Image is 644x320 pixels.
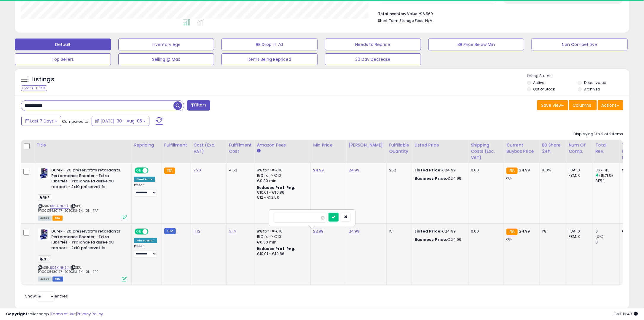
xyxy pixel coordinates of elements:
b: Listed Price: [415,228,441,234]
a: 24.99 [349,167,360,173]
label: Archived [584,87,600,92]
button: Items Being Repriced [221,53,318,65]
a: Terms of Use [51,311,76,317]
button: Inventory Age [118,39,214,50]
a: 7.20 [193,167,201,173]
b: Reduced Prof. Rng. [257,185,296,190]
div: FBM: 0 [569,234,588,239]
div: 0.00 [471,229,499,234]
span: ON [135,229,143,234]
div: 8% for <= €10 [257,168,306,173]
label: Deactivated [584,80,607,85]
button: Needs to Reprice [325,39,421,50]
b: Reduced Prof. Rng. [257,246,296,251]
div: 1% [542,229,562,234]
div: 3171.1 [595,178,619,184]
div: 8% for <= €10 [257,229,306,234]
div: Amazon Fees [257,142,308,148]
div: Preset: [134,244,157,258]
div: €0.30 min [257,240,306,245]
a: Privacy Policy [77,311,103,317]
b: Short Term Storage Fees: [378,18,425,23]
button: Last 7 Days [21,116,61,126]
div: 0.00 [471,168,499,173]
small: FBA [164,168,175,174]
img: 41DIOlecPjL._SL40_.jpg [38,229,50,241]
div: [PERSON_NAME] [349,142,384,148]
div: 0.00 [622,229,635,234]
div: Clear All Filters [21,85,47,91]
div: Total Rev. [595,142,617,155]
h5: Listings [31,75,54,84]
button: [DATE]-30 - Aug-05 [92,116,149,126]
span: Show: entries [25,293,68,299]
strong: Copyright [6,311,28,317]
div: 15% for > €10 [257,173,306,178]
button: Default [15,39,111,50]
button: BB Price Below Min [428,39,525,50]
span: OFF [148,168,157,173]
span: FBA [52,216,63,221]
span: ON [135,168,143,173]
div: Title [36,142,129,148]
button: Filters [187,100,210,111]
button: Selling @ Max [118,53,214,65]
div: FBM: 0 [569,173,588,178]
label: Active [533,80,544,85]
span: RHE [38,194,51,201]
b: Total Inventory Value: [378,11,419,16]
div: Fulfillable Quantity [389,142,409,155]
a: 11.12 [193,228,200,234]
p: Listing States: [527,73,629,79]
span: 2025-08-13 19:43 GMT [614,311,638,317]
div: FBA: 0 [569,168,588,173]
li: €6,560 [378,10,619,17]
label: Out of Stock [533,87,555,92]
div: 100% [542,168,562,173]
div: €24.99 [415,176,464,181]
a: B09X1NHSK1 [50,265,69,270]
a: 24.99 [349,228,360,234]
img: 41DIOlecPjL._SL40_.jpg [38,168,50,179]
button: Top Sellers [15,53,111,65]
b: Business Price: [415,237,447,242]
b: Business Price: [415,176,447,181]
small: FBA [506,229,517,235]
div: €10.01 - €10.86 [257,251,306,257]
div: 252 [389,168,407,173]
span: Last 7 Days [30,118,54,124]
a: 22.99 [313,228,324,234]
div: 3671.43 [595,168,619,173]
div: Repricing [134,142,159,148]
small: Amazon Fees. [257,148,260,154]
div: Listed Price [415,142,466,148]
span: | SKU: PR0005430177_B09X1NHSK1_0N_FPF [38,265,98,274]
div: 15 [389,229,407,234]
div: ASIN: [38,168,127,220]
span: | SKU: PR0005430177_B09X1NHSK1_0N_FAF [38,204,98,213]
div: €0.30 min [257,178,306,184]
div: 4.52 [229,168,250,173]
span: [DATE]-30 - Aug-05 [101,118,142,124]
div: €10.01 - €10.86 [257,190,306,195]
span: N/A [425,18,433,23]
b: Durex - 20 préservatifs retardants Performance Booster - Extra lubrifiés - Prolonge la durée du r... [51,168,123,191]
div: FBA: 0 [569,229,588,234]
div: €24.99 [415,168,464,173]
div: Win BuyBox * [134,238,157,243]
div: Total Rev. Diff. [622,142,637,161]
div: Fixed Price [134,177,155,182]
div: seller snap | | [6,311,103,317]
small: FBM [164,228,176,234]
div: Min Price [313,142,344,148]
b: Durex - 20 préservatifs retardants Performance Booster - Extra lubrifiés - Prolonge la durée du r... [51,229,123,252]
span: RHE [38,256,51,262]
button: Save View [537,100,568,110]
div: Shipping Costs (Exc. VAT) [471,142,501,161]
button: Non Competitive [532,39,628,50]
small: (15.78%) [600,173,613,178]
div: Num of Comp. [569,142,590,155]
a: 24.99 [313,167,324,173]
span: Compared to: [62,119,89,124]
div: Preset: [134,183,157,197]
